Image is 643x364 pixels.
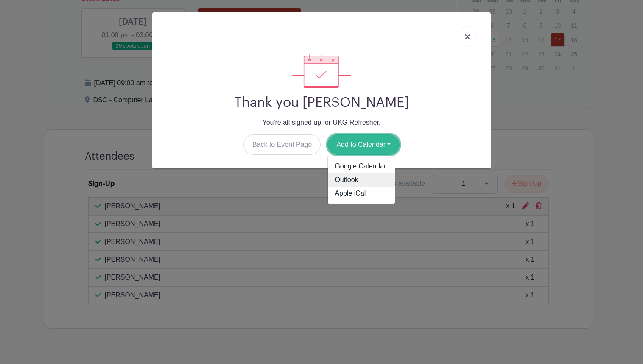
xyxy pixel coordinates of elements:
[159,118,484,128] p: You're all signed up for UKG Refresher.
[328,160,395,173] a: Google Calendar
[292,54,351,88] img: signup_complete-c468d5dda3e2740ee63a24cb0ba0d3ce5d8a4ecd24259e683200fb1569d990c8.svg
[465,34,470,39] img: close_button-5f87c8562297e5c2d7936805f587ecaba9071eb48480494691a3f1689db116b3.svg
[327,134,400,155] button: Add to Calendar
[159,95,484,111] h2: Thank you [PERSON_NAME]
[328,187,395,200] a: Apple iCal
[243,134,321,155] a: Back to Event Page
[328,173,395,187] a: Outlook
